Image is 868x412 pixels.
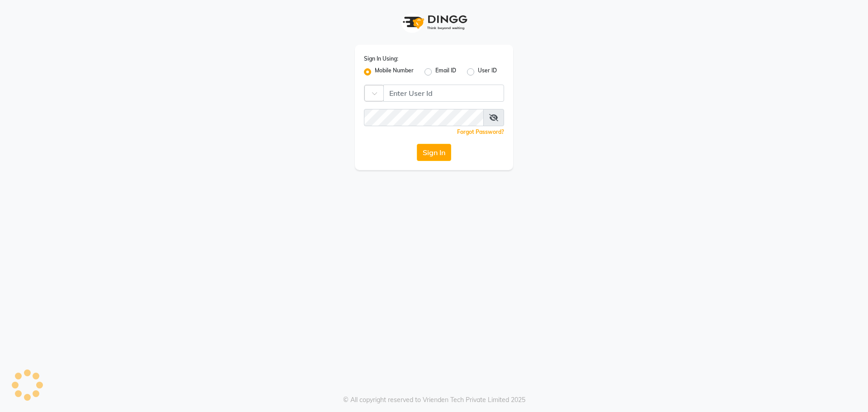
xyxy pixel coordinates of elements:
[457,128,504,135] a: Forgot Password?
[383,85,504,102] input: Username
[375,66,414,77] label: Mobile Number
[478,66,497,77] label: User ID
[417,144,451,161] button: Sign In
[398,9,470,36] img: logo1.svg
[364,55,398,63] label: Sign In Using:
[435,66,456,77] label: Email ID
[364,109,484,126] input: Username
